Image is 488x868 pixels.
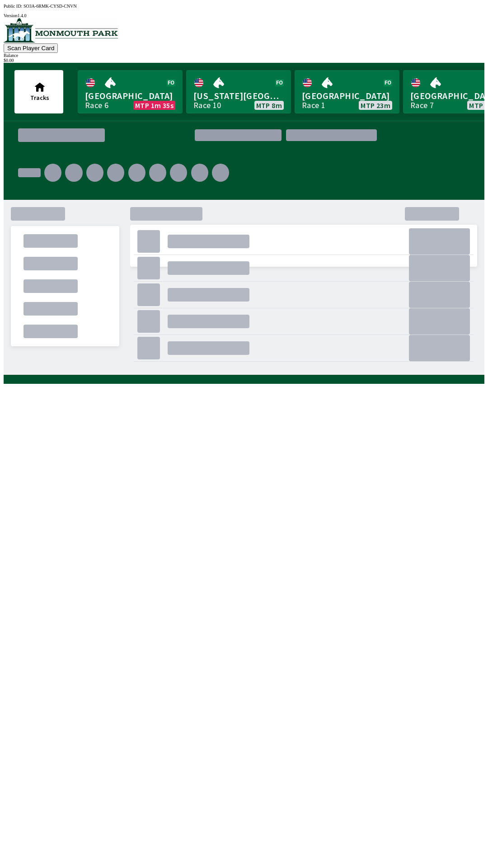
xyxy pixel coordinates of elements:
[193,102,221,109] div: Race 10
[4,4,484,9] div: Public ID:
[4,58,484,63] div: $ 0.00
[85,90,175,102] span: [GEOGRAPHIC_DATA]
[14,70,63,113] button: Tracks
[4,18,118,42] img: venue logo
[361,102,390,109] span: MTP 23m
[30,94,49,102] span: Tracks
[295,70,399,113] a: [GEOGRAPHIC_DATA]Race 1MTP 23m
[85,102,108,109] div: Race 6
[256,102,282,109] span: MTP 8m
[4,53,484,58] div: Balance
[302,90,392,102] span: [GEOGRAPHIC_DATA]
[4,43,58,53] button: Scan Player Card
[78,70,183,113] a: [GEOGRAPHIC_DATA]Race 6MTP 1m 35s
[302,102,325,109] div: Race 1
[23,4,77,9] span: SO3A-6RMK-CYSD-CNVN
[4,13,484,18] div: Version 1.4.0
[135,102,174,109] span: MTP 1m 35s
[186,70,291,113] a: [US_STATE][GEOGRAPHIC_DATA]Race 10MTP 8m
[410,102,434,109] div: Race 7
[193,90,284,102] span: [US_STATE][GEOGRAPHIC_DATA]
